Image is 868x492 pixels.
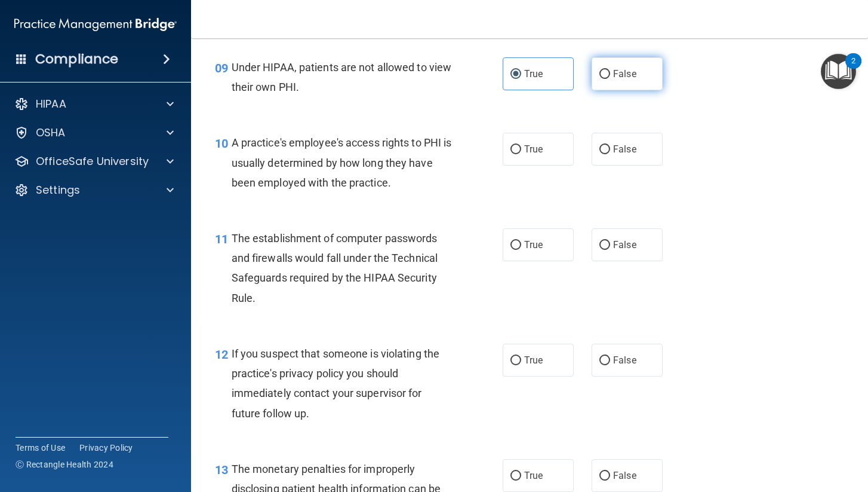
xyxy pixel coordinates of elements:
[599,356,610,365] input: False
[510,356,521,365] input: True
[14,154,174,169] a: OfficeSafe University
[36,183,80,197] p: Settings
[524,68,543,80] span: True
[524,239,543,250] span: True
[36,154,149,169] p: OfficeSafe University
[613,143,636,155] span: False
[524,143,543,155] span: True
[524,470,543,481] span: True
[510,241,521,250] input: True
[35,51,118,68] h4: Compliance
[215,61,228,75] span: 09
[524,355,543,366] span: True
[79,442,133,454] a: Privacy Policy
[613,470,636,481] span: False
[215,347,228,362] span: 12
[599,70,610,79] input: False
[16,442,65,454] a: Terms of Use
[232,347,439,420] span: If you suspect that someone is violating the practice's privacy policy you should immediately con...
[232,232,438,304] span: The establishment of computer passwords and firewalls would fall under the Technical Safeguards r...
[599,472,610,481] input: False
[821,54,856,89] button: Open Resource Center, 2 new notifications
[510,145,521,154] input: True
[613,68,636,80] span: False
[215,463,228,477] span: 13
[851,61,855,77] div: 2
[613,355,636,366] span: False
[14,13,177,36] img: PMB logo
[599,241,610,250] input: False
[36,97,66,111] p: HIPAA
[36,126,66,140] p: OSHA
[14,183,174,197] a: Settings
[215,136,228,151] span: 10
[599,145,610,154] input: False
[613,239,636,250] span: False
[16,459,113,470] span: Ⓒ Rectangle Health 2024
[14,97,174,111] a: HIPAA
[14,126,174,140] a: OSHA
[232,61,452,93] span: Under HIPAA, patients are not allowed to view their own PHI.
[232,136,452,188] span: A practice's employee's access rights to PHI is usually determined by how long they have been emp...
[215,232,228,246] span: 11
[510,472,521,481] input: True
[510,70,521,79] input: True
